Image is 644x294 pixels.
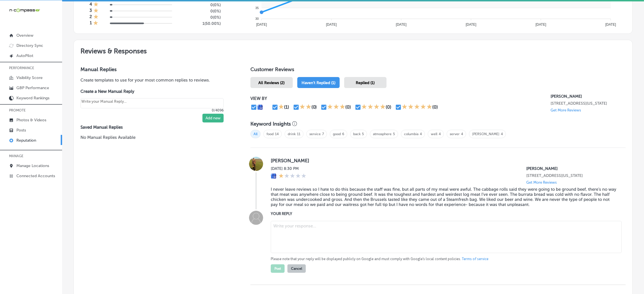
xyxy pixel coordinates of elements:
[80,66,232,73] h3: Manual Replies
[461,132,463,136] a: 4
[322,132,324,136] a: 7
[333,132,341,136] a: good
[177,21,221,26] h5: 1 ( 50.00% )
[536,23,546,27] tspan: [DATE]
[342,132,344,136] a: 6
[393,132,395,136] a: 5
[93,14,99,20] div: 1 Star
[16,163,49,168] p: Manage Locations
[402,104,432,111] div: 5 Stars
[16,128,26,133] p: Posts
[420,132,422,136] a: 4
[345,104,351,110] div: (0)
[250,121,291,127] h3: Keyword Insights
[16,118,46,122] p: Photos & Videos
[327,104,345,111] div: 3 Stars
[472,132,499,136] a: [PERSON_NAME]
[373,132,392,136] a: atmosphere
[90,20,92,27] h4: 1
[396,23,407,27] tspan: [DATE]
[271,187,617,207] blockquote: I never leave reviews so I hate to do this because the staff was fine, but all parts of my meal w...
[605,23,616,27] tspan: [DATE]
[16,138,36,143] p: Reputation
[404,132,418,136] a: columbia
[16,75,43,80] p: Visibility Score
[356,80,375,85] span: Replied (1)
[302,80,335,85] span: Haven't Replied (1)
[386,104,391,110] div: (0)
[551,94,626,99] p: Hendrix
[93,2,99,8] div: 1 Star
[93,20,98,27] div: 1 Star
[271,256,617,262] p: Please note that your reply will be displayed publicly on Google and must comply with Google's lo...
[80,98,224,108] textarea: Create your Quick Reply
[93,8,99,14] div: 1 Star
[80,89,224,94] label: Create a New Manual Reply
[526,166,617,171] p: Hendrix
[250,66,626,75] h1: Customer Reviews
[80,77,232,83] p: Create templates to use for your most common replies to reviews.
[297,132,300,136] a: 11
[202,114,224,122] button: Add new
[16,96,49,100] p: Keyword Rankings
[80,108,224,112] p: 0/4096
[255,6,259,10] tspan: 35
[309,132,321,136] a: service
[353,132,361,136] a: back
[271,264,285,273] button: Post
[432,104,438,110] div: (0)
[551,101,626,106] p: 1649 Main Street Columbia, South Carolina 29201-2817, US
[275,132,279,136] a: 14
[279,173,306,179] div: 1 Star
[80,134,232,141] p: No Manual Replies Available
[288,132,296,136] a: drink
[267,132,274,136] a: food
[256,23,267,27] tspan: [DATE]
[177,3,221,7] h5: 0 ( 0% )
[16,53,33,58] p: AutoPilot
[326,23,337,27] tspan: [DATE]
[250,130,261,138] span: All
[89,14,92,20] h4: 2
[439,132,441,136] a: 4
[249,211,263,225] img: Image
[16,174,55,178] p: Connected Accounts
[501,132,503,136] a: 4
[466,23,476,27] tspan: [DATE]
[177,15,221,20] h5: 0 ( 0% )
[16,33,33,38] p: Overview
[361,104,386,111] div: 4 Stars
[89,8,92,14] h4: 3
[271,166,306,171] label: [DATE] 8:30 PM
[16,85,49,90] p: GBP Performance
[526,180,557,185] p: Get More Reviews
[271,158,617,163] label: [PERSON_NAME]
[271,212,617,216] label: YOUR REPLY
[80,125,232,130] label: Saved Manual Replies
[287,264,306,273] button: Cancel
[250,96,551,101] p: VIEW BY
[526,173,617,178] p: 1649 Main Street
[300,104,311,111] div: 2 Stars
[278,104,284,111] div: 1 Star
[9,8,40,13] img: 660ab0bf-5cc7-4cb8-ba1c-48b5ae0f18e60NCTV_CLogo_TV_Black_-500x88.png
[431,132,437,136] a: well
[74,40,632,60] h2: Reviews & Responses
[362,132,364,136] a: 5
[16,43,43,48] p: Directory Sync
[177,9,221,14] h5: 0 ( 0% )
[462,256,488,262] a: Terms of service
[311,104,317,110] div: (0)
[450,132,460,136] a: server
[551,108,581,112] p: Get More Reviews
[89,2,92,8] h4: 4
[258,80,285,85] span: All Reviews (2)
[284,104,289,110] div: (1)
[255,17,259,20] tspan: 30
